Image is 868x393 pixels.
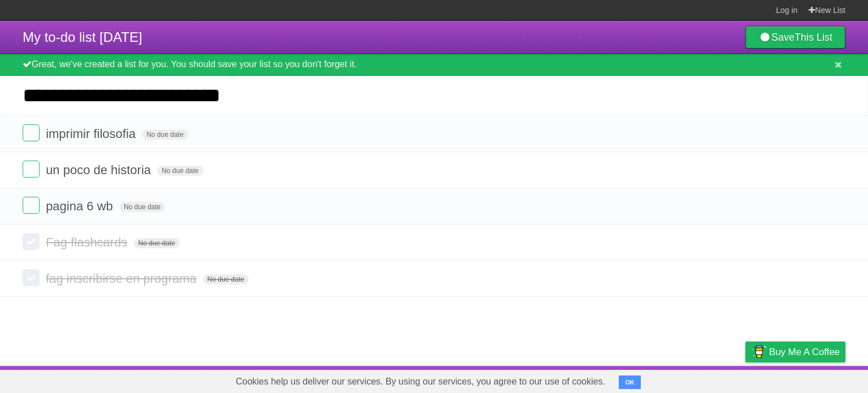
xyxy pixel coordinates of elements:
[134,238,180,248] span: No due date
[157,166,203,176] span: No due date
[46,127,138,141] span: imprimir filosofia
[795,32,832,43] b: This List
[619,375,641,389] button: OK
[203,274,249,284] span: No due date
[731,369,760,390] a: Privacy
[23,197,40,214] label: Done
[224,370,617,393] span: Cookies help us deliver our services. By using our services, you agree to our use of cookies.
[119,202,165,212] span: No due date
[23,124,40,141] label: Done
[46,235,130,249] span: Fag flashcards
[46,199,116,213] span: pagina 6 wb
[774,369,845,390] a: Suggest a feature
[23,161,40,178] label: Done
[692,369,717,390] a: Terms
[46,163,154,177] span: un poco de historia
[23,233,40,250] label: Done
[595,369,619,390] a: About
[23,269,40,286] label: Done
[751,342,766,361] img: Buy me a coffee
[142,129,188,140] span: No due date
[769,342,840,362] span: Buy me a coffee
[46,271,199,286] span: fag inscribirse en programa
[745,342,845,362] a: Buy me a coffee
[632,369,678,390] a: Developers
[745,26,845,49] a: SaveThis List
[23,29,142,45] span: My to-do list [DATE]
